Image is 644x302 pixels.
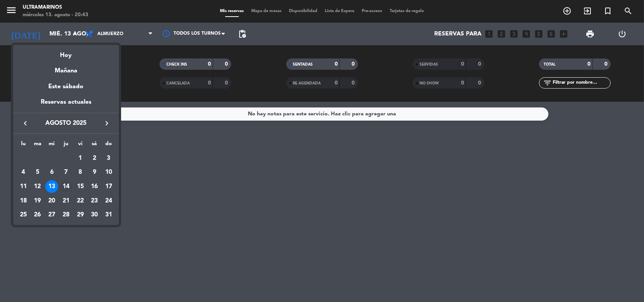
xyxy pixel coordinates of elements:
td: 15 de agosto de 2025 [73,179,88,194]
div: 21 [60,195,72,207]
div: 18 [17,195,30,207]
th: viernes [73,140,88,151]
div: 29 [74,208,87,221]
td: 24 de agosto de 2025 [101,194,116,208]
div: 23 [88,195,101,207]
td: 13 de agosto de 2025 [45,179,59,194]
div: 28 [60,208,72,221]
td: 3 de agosto de 2025 [101,151,116,166]
td: 21 de agosto de 2025 [59,194,73,208]
td: 14 de agosto de 2025 [59,179,73,194]
i: keyboard_arrow_left [21,119,30,128]
button: keyboard_arrow_left [18,118,32,128]
button: keyboard_arrow_right [100,118,114,128]
div: 19 [31,195,44,207]
td: 4 de agosto de 2025 [16,165,31,179]
div: 1 [74,152,87,165]
td: 31 de agosto de 2025 [101,208,116,222]
th: miércoles [45,140,59,151]
th: domingo [101,140,116,151]
td: 23 de agosto de 2025 [88,194,102,208]
div: Este sábado [13,76,119,97]
div: 13 [45,180,58,193]
td: 22 de agosto de 2025 [73,194,88,208]
td: 8 de agosto de 2025 [73,165,88,179]
div: Mañana [13,60,119,76]
div: 15 [74,180,87,193]
span: agosto 2025 [32,118,100,128]
td: 7 de agosto de 2025 [59,165,73,179]
td: 27 de agosto de 2025 [45,208,59,222]
td: 1 de agosto de 2025 [73,151,88,166]
td: 18 de agosto de 2025 [16,194,31,208]
th: sábado [88,140,102,151]
div: 3 [102,152,115,165]
div: 22 [74,195,87,207]
td: 29 de agosto de 2025 [73,208,88,222]
td: 6 de agosto de 2025 [45,165,59,179]
th: lunes [16,140,31,151]
div: 8 [74,166,87,179]
td: 30 de agosto de 2025 [88,208,102,222]
div: 26 [31,208,44,221]
div: 2 [88,152,101,165]
div: 9 [88,166,101,179]
div: 24 [102,195,115,207]
td: 20 de agosto de 2025 [45,194,59,208]
td: 28 de agosto de 2025 [59,208,73,222]
td: 10 de agosto de 2025 [101,165,116,179]
div: 31 [102,208,115,221]
div: 7 [60,166,72,179]
div: 25 [17,208,30,221]
td: 2 de agosto de 2025 [88,151,102,166]
th: jueves [59,140,73,151]
div: 6 [45,166,58,179]
div: Reservas actuales [13,97,119,113]
th: martes [31,140,45,151]
div: Hoy [13,45,119,60]
td: 9 de agosto de 2025 [88,165,102,179]
i: keyboard_arrow_right [102,119,111,128]
td: 5 de agosto de 2025 [31,165,45,179]
div: 10 [102,166,115,179]
div: 4 [17,166,30,179]
td: 19 de agosto de 2025 [31,194,45,208]
div: 11 [17,180,30,193]
div: 17 [102,180,115,193]
td: 16 de agosto de 2025 [88,179,102,194]
div: 30 [88,208,101,221]
td: 17 de agosto de 2025 [101,179,116,194]
td: AGO. [16,151,73,166]
td: 12 de agosto de 2025 [31,179,45,194]
div: 12 [31,180,44,193]
div: 20 [45,195,58,207]
div: 14 [60,180,72,193]
td: 25 de agosto de 2025 [16,208,31,222]
div: 5 [31,166,44,179]
div: 16 [88,180,101,193]
div: 27 [45,208,58,221]
td: 11 de agosto de 2025 [16,179,31,194]
td: 26 de agosto de 2025 [31,208,45,222]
